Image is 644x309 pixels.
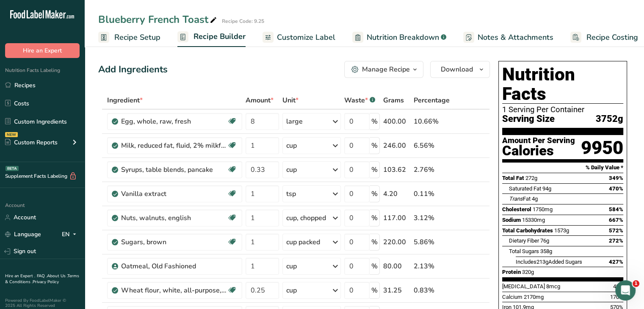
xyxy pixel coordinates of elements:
div: 6.56% [414,141,450,151]
div: 31.25 [383,285,410,295]
span: 3752g [596,114,623,124]
div: BETA [6,166,19,171]
span: 94g [542,185,551,192]
div: Wheat flour, white, all-purpose, self-rising, enriched [121,285,227,295]
div: 10.66% [414,116,450,127]
div: Waste [344,95,375,105]
span: Recipe Builder [193,31,246,42]
div: Calories [502,145,575,157]
span: Saturated Fat [509,185,541,192]
span: 470% [609,185,623,192]
span: Recipe Setup [114,32,160,43]
span: 572% [609,227,623,234]
div: 246.00 [383,141,410,151]
span: Grams [383,95,404,105]
span: Cholesterol [502,206,531,212]
a: Language [5,227,41,242]
span: 272% [609,237,623,244]
span: 1750mg [533,206,553,212]
a: Hire an Expert . [5,273,35,279]
div: tsp [286,189,296,199]
span: 4g [532,196,538,202]
span: Recipe Costing [586,32,638,43]
div: Milk, reduced fat, fluid, 2% milkfat, without added vitamin A and [MEDICAL_DATA] [121,141,227,151]
span: [MEDICAL_DATA] [502,283,545,290]
a: FAQ . [37,273,47,279]
div: Nuts, walnuts, english [121,213,227,223]
div: Amount Per Serving [502,137,575,145]
div: 80.00 [383,261,410,271]
h1: Nutrition Facts [502,65,623,104]
a: About Us . [47,273,67,279]
span: 1 [633,280,639,287]
span: 427% [609,259,623,265]
div: 9950 [581,137,623,159]
div: Custom Reports [5,138,58,147]
div: cup, chopped [286,213,326,223]
span: Sodium [502,217,521,223]
a: Terms & Conditions . [5,273,79,285]
span: 76g [540,237,549,244]
button: Download [430,61,490,78]
span: 358g [540,248,552,254]
div: Vanilla extract [121,189,227,199]
div: 0.83% [414,285,450,295]
div: Blueberry French Toast [98,12,218,27]
span: Customize Label [277,32,335,43]
div: Manage Recipe [362,64,410,74]
div: Sugars, brown [121,237,227,247]
div: cup [286,261,297,271]
div: Oatmeal, Old Fashioned [121,261,227,271]
iframe: Intercom live chat [615,280,636,301]
a: Customize Label [263,28,335,47]
span: 40% [613,283,623,290]
section: % Daily Value * [502,163,623,173]
a: Nutrition Breakdown [352,28,446,47]
div: 4.20 [383,189,410,199]
span: Unit [282,95,299,105]
div: Egg, whole, raw, fresh [121,116,227,127]
div: 1 Serving Per Container [502,105,623,114]
div: Syrups, table blends, pancake [121,165,227,175]
span: Download [441,64,473,74]
button: Hire an Expert [5,43,80,58]
div: NEW [5,132,18,137]
span: Protein [502,269,521,275]
div: 220.00 [383,237,410,247]
span: 1573g [554,227,569,234]
div: 103.62 [383,165,410,175]
div: cup packed [286,237,320,247]
div: 3.12% [414,213,450,223]
span: Nutrition Breakdown [367,32,439,43]
div: Add Ingredients [98,63,168,77]
button: Manage Recipe [344,61,423,78]
div: large [286,116,303,127]
span: Notes & Attachments [478,32,553,43]
span: Total Fat [502,175,524,181]
div: cup [286,165,297,175]
div: 5.86% [414,237,450,247]
div: cup [286,285,297,295]
div: EN [62,229,80,240]
div: 117.00 [383,213,410,223]
span: Total Sugars [509,248,539,254]
div: 0.11% [414,189,450,199]
span: Ingredient [107,95,143,105]
a: Recipe Builder [177,27,246,47]
a: Notes & Attachments [463,28,553,47]
span: Total Carbohydrates [502,227,553,234]
span: 8mcg [546,283,560,290]
span: 667% [609,217,623,223]
span: 15330mg [522,217,545,223]
div: 2.76% [414,165,450,175]
span: 272g [525,175,537,181]
span: Includes Added Sugars [516,259,582,265]
span: Fat [509,196,531,202]
span: Dietary Fiber [509,237,539,244]
div: 400.00 [383,116,410,127]
span: Serving Size [502,114,555,124]
span: 349% [609,175,623,181]
i: Trans [509,196,523,202]
a: Recipe Costing [570,28,638,47]
a: Privacy Policy [33,279,59,285]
